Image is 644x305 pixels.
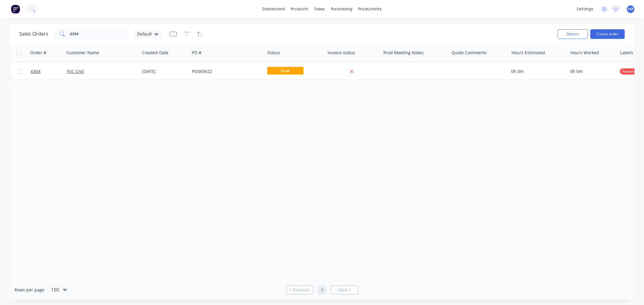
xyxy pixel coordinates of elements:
[355,5,385,14] div: productivity
[511,50,545,56] div: Hours Estimated
[30,50,46,56] div: Order #
[287,287,313,293] a: Previous page
[19,31,48,37] h1: Sales Orders
[288,5,311,14] div: products
[267,50,280,56] div: Status
[293,287,310,293] span: Previous
[620,68,642,74] button: Fasteners
[590,29,625,39] button: Create order
[574,5,596,14] div: settings
[622,68,639,74] span: Fasteners
[259,5,288,14] a: dashboard
[31,62,67,80] a: 6304
[511,68,562,74] div: 0h 0m
[142,68,187,74] div: [DATE]
[318,285,327,294] a: Page 1 is your current page
[192,68,259,74] div: PO005622
[66,50,99,56] div: Customer Name
[570,68,583,74] span: 0h 0m
[328,5,355,14] div: purchasing
[267,67,303,74] span: Draft
[338,287,348,293] span: Next
[570,50,599,56] div: Hours Worked
[284,285,360,294] ul: Pagination
[328,50,355,56] div: Invoice status
[11,5,20,14] img: Factory
[142,50,168,56] div: Created Date
[311,5,328,14] div: sales
[192,50,201,56] div: PO #
[558,29,588,39] button: Options
[331,287,358,293] a: Next page
[70,28,129,40] input: Search...
[31,68,40,74] span: 6304
[620,50,633,56] div: Labels
[14,287,44,293] span: Rows per page
[628,6,633,12] span: AM
[451,50,487,56] div: Quote Comments
[67,68,84,74] a: FSC Civil
[383,50,424,56] div: Prod Meeting Notes
[137,31,152,37] span: Default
